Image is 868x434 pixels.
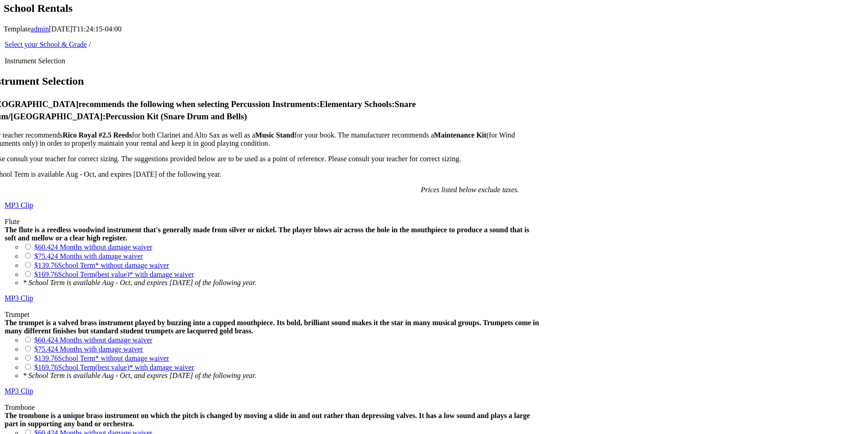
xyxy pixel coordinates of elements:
strong: Elementary Schools: [319,99,395,109]
strong: The trumpet is a valved brass instrument played by buzzing into a cupped mouthpiece. Its bold, br... [5,319,539,335]
span: / [89,41,91,48]
a: MP3 Clip [5,201,33,209]
div: Trombone [5,403,541,412]
a: $169.76School Term(best value)* with damage waiver [34,363,194,371]
span: $139.76 [34,261,58,269]
a: $169.76School Term(best value)* with damage waiver [34,271,194,278]
span: $60.42 [34,243,54,251]
strong: The trombone is a unique brass instrument on which the pitch is changed by moving a slide in and ... [5,412,530,428]
span: $169.76 [34,271,58,278]
strong: Maintenance Kit [434,131,487,139]
em: * School Term is available Aug - Oct, and expires [DATE] of the following year. [23,279,257,286]
a: $60.424 Months without damage waiver [34,336,152,344]
strong: Music Stand [255,131,294,139]
em: Prices listed below exclude taxes. [421,186,519,194]
a: $139.76School Term* without damage waiver [34,261,169,269]
span: $75.42 [34,252,54,260]
a: $75.424 Months with damage waiver [34,345,143,353]
span: [DATE]T11:24:15-04:00 [49,25,121,33]
li: Instrument Selection [5,57,541,65]
strong: [GEOGRAPHIC_DATA] [10,112,103,121]
h1: School Rentals [4,1,864,16]
span: $75.42 [34,345,54,353]
em: * School Term is available Aug - Oct, and expires [DATE] of the following year. [23,372,257,379]
strong: Percussion Kit (Snare Drum and Bells) [105,112,247,121]
a: $139.76School Term* without damage waiver [34,354,169,362]
a: $60.424 Months without damage waiver [34,243,152,251]
a: Select your School & Grade [5,41,87,48]
strong: The flute is a reedless woodwind instrument that's generally made from silver or nickel. The play... [5,226,529,242]
section: Page Title Bar [4,1,864,16]
div: Trumpet [5,311,541,319]
span: $169.76 [34,363,58,371]
a: $75.424 Months with damage waiver [34,252,143,260]
a: MP3 Clip [5,387,33,395]
span: $60.42 [34,336,54,344]
a: MP3 Clip [5,294,33,302]
div: Flute [5,218,541,226]
span: $139.76 [34,354,58,362]
span: Template [4,25,31,33]
strong: Rico Royal #2.5 Reeds [62,131,132,139]
a: admin [31,25,49,33]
